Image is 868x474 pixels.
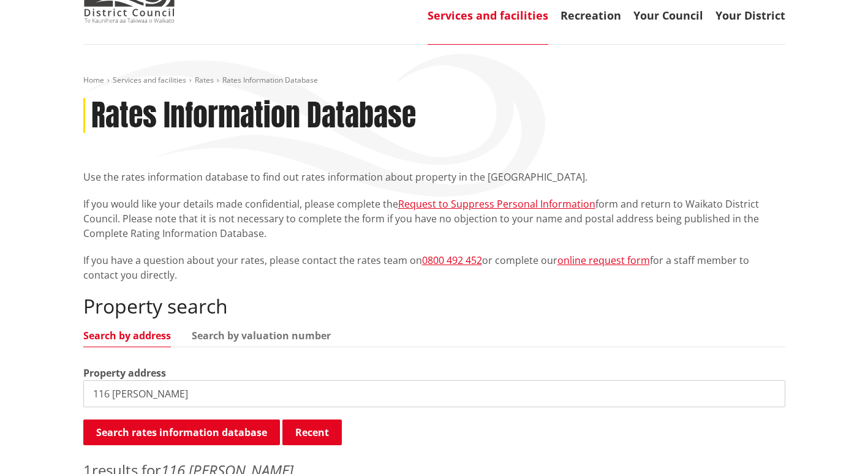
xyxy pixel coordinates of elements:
label: Property address [83,366,166,380]
p: Use the rates information database to find out rates information about property in the [GEOGRAPHI... [83,170,785,184]
a: Your Council [633,8,703,23]
a: Rates [195,75,214,85]
a: Search by address [83,331,171,340]
a: Request to Suppress Personal Information [398,197,595,211]
input: e.g. Duke Street NGARUAWAHIA [83,380,785,407]
p: If you have a question about your rates, please contact the rates team on or complete our for a s... [83,253,785,282]
iframe: Messenger Launcher [812,423,856,467]
h1: Rates Information Database [91,98,416,134]
button: Recent [282,419,342,445]
span: Rates Information Database [222,75,318,85]
p: If you would like your details made confidential, please complete the form and return to Waikato ... [83,197,785,241]
a: Recreation [560,8,621,23]
nav: breadcrumb [83,75,785,86]
h2: Property search [83,295,785,318]
a: Home [83,75,104,85]
button: Search rates information database [83,419,280,445]
a: online request form [557,254,650,267]
a: Services and facilities [113,75,186,85]
a: 0800 492 452 [422,254,482,267]
a: Search by valuation number [192,331,331,340]
a: Your District [715,8,785,23]
a: Services and facilities [428,8,548,23]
